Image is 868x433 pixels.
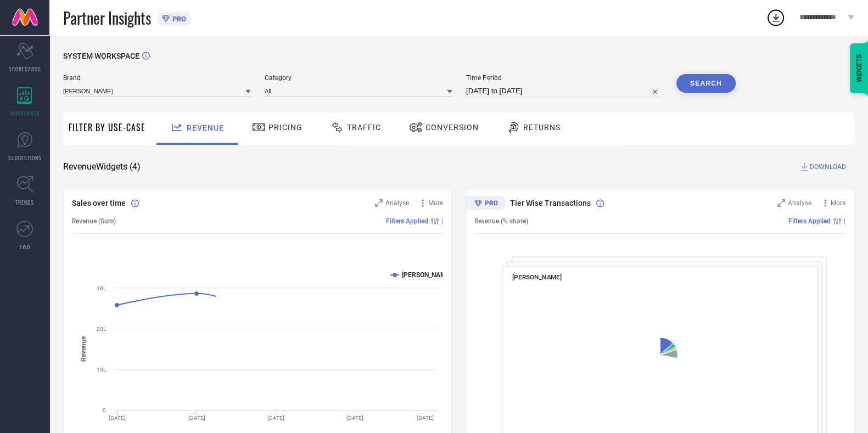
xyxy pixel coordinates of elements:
[385,199,409,207] span: Analyse
[417,415,434,421] text: [DATE]
[97,285,107,291] text: 30L
[788,217,831,225] span: Filters Applied
[63,52,139,60] span: SYSTEM WORKSPACE
[466,85,663,98] input: Select time period
[267,415,284,421] text: [DATE]
[69,121,145,134] span: Filter By Use-Case
[15,198,34,206] span: TRENDS
[268,123,303,132] span: Pricing
[188,415,205,421] text: [DATE]
[425,123,479,132] span: Conversion
[428,199,443,207] span: More
[9,65,41,73] span: SCORECARDS
[170,15,186,23] span: PRO
[103,407,106,413] text: 0
[777,199,785,207] svg: Zoom
[474,217,528,225] span: Revenue (% share)
[72,199,126,207] span: Sales over time
[386,217,428,225] span: Filters Applied
[8,154,42,162] span: SUGGESTIONS
[97,326,107,332] text: 20L
[523,123,561,132] span: Returns
[676,74,736,93] button: Search
[788,199,811,207] span: Analyse
[844,217,845,225] span: |
[375,199,383,207] svg: Zoom
[510,199,591,207] span: Tier Wise Transactions
[80,336,87,362] tspan: Revenue
[831,199,845,207] span: More
[766,8,786,27] div: Open download list
[109,415,126,421] text: [DATE]
[347,123,381,132] span: Traffic
[187,123,224,132] span: Revenue
[466,196,506,212] div: Premium
[10,109,40,117] span: WORKSPACE
[72,217,116,225] span: Revenue (Sum)
[346,415,363,421] text: [DATE]
[97,367,107,373] text: 10L
[810,161,846,172] span: DOWNLOAD
[466,74,663,82] span: Time Period
[512,273,562,281] span: [PERSON_NAME]
[63,161,141,172] span: Revenue Widgets ( 4 )
[63,74,251,82] span: Brand
[265,74,452,82] span: Category
[402,271,452,279] text: [PERSON_NAME]
[63,7,151,29] span: Partner Insights
[441,217,443,225] span: |
[20,243,30,251] span: FWD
